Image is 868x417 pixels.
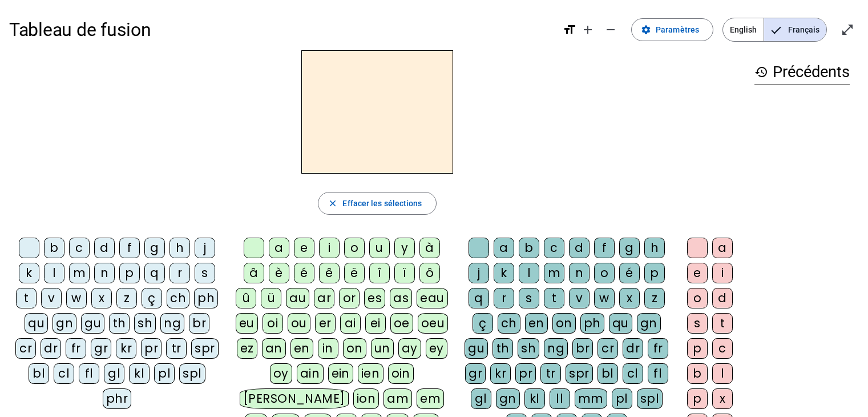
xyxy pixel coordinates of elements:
div: g [619,238,640,258]
div: i [319,238,340,258]
div: f [594,238,615,258]
div: w [66,288,87,308]
div: c [544,238,564,258]
div: p [687,338,708,359]
div: û [236,288,256,308]
div: n [569,263,590,283]
div: on [552,313,576,334]
div: an [262,338,286,359]
div: a [269,238,289,258]
div: p [644,263,665,283]
div: er [315,313,336,334]
div: t [544,288,564,308]
div: oi [263,313,283,334]
div: gn [637,313,661,334]
div: oeu [418,313,449,334]
div: pl [154,363,175,384]
div: h [169,238,190,258]
div: l [44,263,64,283]
div: b [687,363,708,384]
div: fl [648,363,668,384]
div: ai [340,313,361,334]
div: l [712,363,733,384]
div: s [519,288,539,308]
div: cl [54,363,74,384]
span: Français [764,18,826,41]
div: x [619,288,640,308]
div: à [419,238,440,258]
div: cr [597,338,618,359]
div: pr [515,363,536,384]
div: ê [319,263,340,283]
button: Diminuer la taille de la police [599,18,622,41]
span: Effacer les sélections [342,197,422,210]
mat-icon: settings [641,25,651,35]
div: spr [566,363,593,384]
div: u [369,238,390,258]
div: s [687,313,708,334]
button: Entrer en plein écran [836,18,859,41]
div: o [687,288,708,308]
div: gr [465,363,486,384]
div: n [94,263,115,283]
div: r [169,263,190,283]
div: ei [365,313,386,334]
mat-icon: add [581,23,595,37]
div: gu [81,313,104,334]
div: cr [15,338,36,359]
div: kr [116,338,136,359]
div: m [544,263,564,283]
div: ll [550,388,570,409]
div: k [494,263,514,283]
div: t [712,313,733,334]
div: d [569,238,590,258]
div: oy [270,363,292,384]
div: q [469,288,489,308]
div: am [383,388,412,409]
div: l [519,263,539,283]
div: ng [544,338,568,359]
div: j [195,238,215,258]
div: qu [609,313,632,334]
div: ô [419,263,440,283]
div: b [519,238,539,258]
div: ey [426,338,447,359]
span: English [723,18,764,41]
div: ch [167,288,189,308]
div: k [19,263,39,283]
div: oin [388,363,414,384]
div: d [94,238,115,258]
div: spl [179,363,205,384]
div: s [195,263,215,283]
div: ay [398,338,421,359]
div: é [619,263,640,283]
div: gl [104,363,124,384]
div: t [16,288,37,308]
div: ph [194,288,218,308]
div: sh [518,338,539,359]
div: a [712,238,733,258]
div: au [286,288,309,308]
div: gu [465,338,488,359]
div: ë [344,263,365,283]
div: g [144,238,165,258]
div: w [594,288,615,308]
div: br [189,313,209,334]
div: gn [496,388,520,409]
div: ph [580,313,604,334]
div: ion [353,388,380,409]
div: ï [394,263,415,283]
div: x [91,288,112,308]
div: i [712,263,733,283]
div: br [572,338,593,359]
div: c [69,238,90,258]
mat-button-toggle-group: Language selection [722,18,827,42]
div: eau [417,288,448,308]
div: ien [358,363,383,384]
div: phr [103,388,132,409]
button: Effacer les sélections [318,192,436,215]
div: oe [390,313,413,334]
div: fr [648,338,668,359]
mat-icon: format_size [563,23,576,37]
div: kl [129,363,150,384]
